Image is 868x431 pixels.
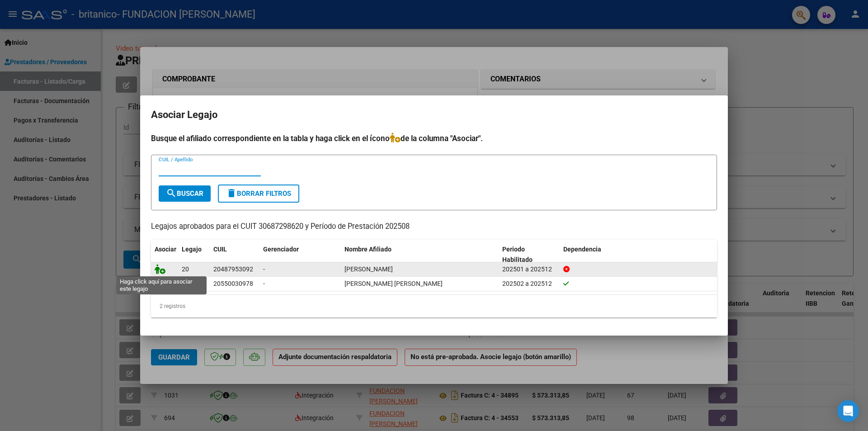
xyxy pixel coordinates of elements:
span: - [263,280,265,287]
div: 20550030978 [213,279,253,289]
div: Open Intercom Messenger [837,400,859,422]
span: 8 [182,280,185,287]
div: 20487953092 [213,264,253,275]
datatable-header-cell: Asociar [151,240,178,270]
span: Asociar [155,246,176,253]
span: CHANG ADRIAN ISAAC [344,265,393,273]
button: Buscar [159,185,211,202]
datatable-header-cell: Legajo [178,240,210,270]
span: Periodo Habilitado [502,246,533,263]
span: OYHENART SASSONE PEDRO DAVID [344,280,443,287]
datatable-header-cell: CUIL [210,240,259,270]
datatable-header-cell: Gerenciador [259,240,341,270]
datatable-header-cell: Periodo Habilitado [499,240,560,270]
span: Dependencia [563,246,601,253]
datatable-header-cell: Dependencia [560,240,717,270]
span: Gerenciador [263,246,299,253]
span: Legajo [182,246,202,253]
button: Borrar Filtros [218,185,299,203]
span: 20 [182,265,189,273]
h4: Busque el afiliado correspondiente en la tabla y haga click en el ícono de la columna "Asociar". [151,133,717,144]
div: 2 registros [151,295,717,317]
span: Borrar Filtros [226,189,291,198]
mat-icon: delete [226,188,237,199]
span: Buscar [166,189,203,198]
span: CUIL [213,246,227,253]
span: - [263,265,265,273]
h2: Asociar Legajo [151,106,717,123]
span: Nombre Afiliado [344,246,392,253]
mat-icon: search [166,188,177,199]
p: Legajos aprobados para el CUIT 30687298620 y Período de Prestación 202508 [151,221,717,232]
div: 202502 a 202512 [502,279,556,289]
div: 202501 a 202512 [502,264,556,275]
datatable-header-cell: Nombre Afiliado [341,240,499,270]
